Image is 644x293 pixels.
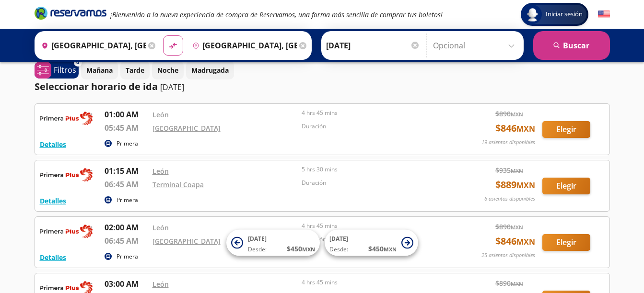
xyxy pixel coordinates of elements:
p: Duración [302,179,446,187]
p: Primera [117,252,138,261]
input: Buscar Origen [37,34,146,57]
span: 0 [76,58,79,67]
button: Detalles [40,196,66,206]
p: Primera [117,196,138,204]
button: 0Filtros [35,62,79,79]
p: 06:45 AM [105,179,148,190]
p: Seleccionar horario de ida [35,79,158,94]
p: Noche [157,65,178,75]
img: RESERVAMOS [40,109,93,128]
p: 01:00 AM [105,109,148,120]
span: $ 935 [495,165,523,175]
p: 4 hrs 45 mins [302,109,446,117]
p: 25 asientos disponibles [481,251,535,259]
span: $ 450 [287,244,315,254]
span: $ 450 [368,244,397,254]
p: 4 hrs 45 mins [302,278,446,287]
i: Brand Logo [35,6,106,20]
button: Elegir [542,178,590,194]
button: Tarde [120,61,150,79]
p: [DATE] [160,81,184,93]
em: ¡Bienvenido a la nueva experiencia de compra de Reservamos, una forma más sencilla de comprar tus... [110,10,443,19]
button: Madrugada [186,61,234,79]
span: $ 889 [495,178,535,192]
p: 4 hrs 45 mins [302,222,446,230]
small: MXN [511,111,523,118]
span: $ 890 [495,278,523,288]
p: Primera [117,139,138,148]
input: Opcional [433,34,519,57]
button: Detalles [40,139,66,149]
p: Tarde [126,65,144,75]
small: MXN [302,246,315,253]
input: Elegir Fecha [326,34,420,57]
p: 01:15 AM [105,165,148,177]
p: 02:00 AM [105,222,148,233]
a: Brand Logo [35,6,106,23]
button: [DATE]Desde:$450MXN [226,230,320,256]
img: RESERVAMOS [40,165,93,184]
a: León [152,280,169,289]
a: Terminal Coapa [152,180,204,189]
small: MXN [516,124,535,134]
a: León [152,167,169,176]
p: 19 asientos disponibles [481,138,535,146]
p: 03:00 AM [105,278,148,290]
p: Madrugada [191,65,229,75]
p: 6 asientos disponibles [484,195,535,203]
span: [DATE] [329,235,348,243]
span: Desde: [248,245,267,254]
a: [GEOGRAPHIC_DATA] [152,124,221,133]
p: Duración [302,122,446,131]
button: Mañana [81,61,118,79]
a: León [152,223,169,232]
small: MXN [384,246,397,253]
a: León [152,110,169,119]
button: Detalles [40,252,66,262]
button: Elegir [542,234,590,251]
p: Filtros [54,64,76,76]
small: MXN [516,180,535,191]
span: $ 846 [495,234,535,248]
small: MXN [511,280,523,287]
span: Desde: [329,245,348,254]
button: English [598,9,610,21]
button: Buscar [533,31,610,60]
button: Noche [152,61,184,79]
p: 05:45 AM [105,122,148,134]
span: $ 890 [495,222,523,232]
p: 5 hrs 30 mins [302,165,446,174]
input: Buscar Destino [188,34,297,57]
span: [DATE] [248,235,267,243]
button: [DATE]Desde:$450MXN [325,230,418,256]
span: $ 890 [495,109,523,119]
img: RESERVAMOS [40,222,93,241]
small: MXN [511,167,523,174]
span: Iniciar sesión [542,10,586,19]
p: Mañana [86,65,113,75]
small: MXN [516,237,535,247]
span: $ 846 [495,121,535,135]
button: Elegir [542,121,590,138]
small: MXN [511,224,523,231]
p: 06:45 AM [105,235,148,247]
a: [GEOGRAPHIC_DATA] [152,237,221,246]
